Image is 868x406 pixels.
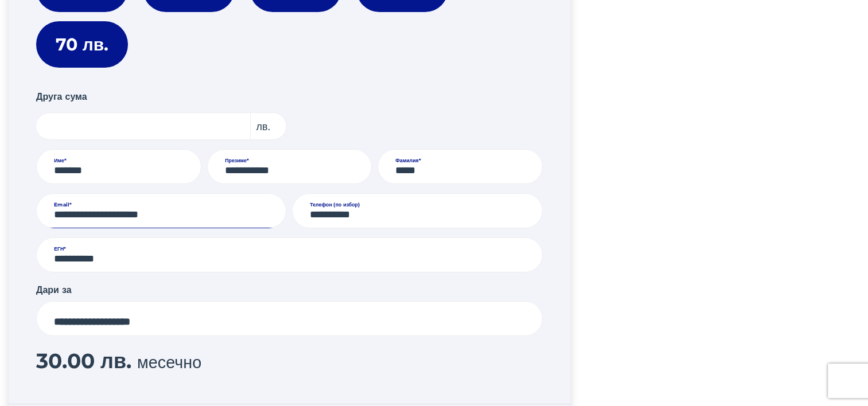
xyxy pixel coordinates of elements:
span: месечно [137,352,201,372]
label: 70 лв. [36,21,128,68]
label: Друга сума [36,89,87,105]
span: лв. [250,112,287,140]
span: лв. [100,348,131,373]
span: 30.00 [36,348,95,373]
label: Дари за [36,283,72,296]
